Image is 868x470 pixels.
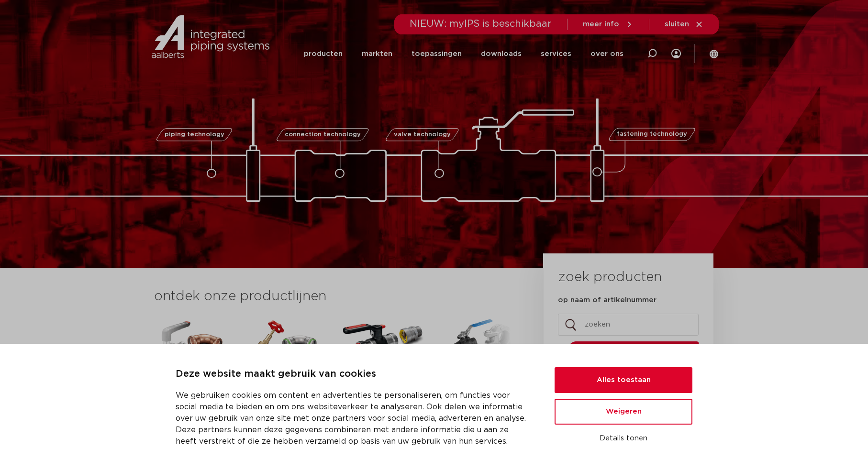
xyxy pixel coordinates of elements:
button: Details tonen [555,430,692,447]
a: sluiten [665,20,703,29]
a: services [541,34,571,73]
a: markten [362,34,392,73]
a: VSHShurjoint [441,316,527,461]
a: downloads [481,34,522,73]
a: meer info [583,20,634,29]
a: VSHPowerPress [341,316,427,461]
nav: Menu [304,34,623,73]
span: sluiten [665,21,689,28]
p: We gebruiken cookies om content en advertenties te personaliseren, om functies voor social media ... [176,390,532,447]
a: VSHSudoPress [240,316,326,461]
span: piping technology [164,131,224,138]
p: Deze website maakt gebruik van cookies [176,367,532,382]
span: fastening technology [617,131,687,138]
a: VSHXPress [140,316,226,461]
span: connection technology [285,131,361,138]
input: zoeken [558,314,699,336]
button: Weigeren [555,399,692,425]
a: over ons [590,34,623,73]
button: Alles toestaan [555,367,692,393]
span: NIEUW: myIPS is beschikbaar [410,19,552,29]
a: producten [304,34,343,73]
span: valve technology [393,131,450,138]
button: zoeken [555,340,703,365]
span: meer info [583,21,619,28]
h3: zoek producten [558,268,662,287]
div: my IPS [671,34,681,73]
h3: ontdek onze productlijnen [154,287,511,306]
label: op naam of artikelnummer [558,295,657,305]
a: toepassingen [412,34,462,73]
